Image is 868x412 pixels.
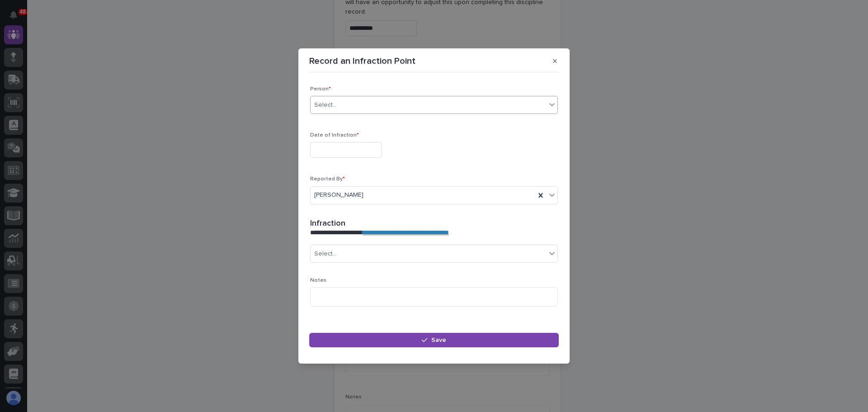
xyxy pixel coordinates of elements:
[431,337,446,343] span: Save
[314,190,363,200] span: [PERSON_NAME]
[310,86,331,92] span: Person
[309,333,559,347] button: Save
[310,278,326,283] span: Notes
[310,219,345,229] h2: Infraction
[310,133,359,138] span: Date of Infraction
[310,176,345,182] span: Reported By
[314,100,337,110] div: Select...
[309,56,415,66] p: Record an Infraction Point
[314,249,337,259] div: Select...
